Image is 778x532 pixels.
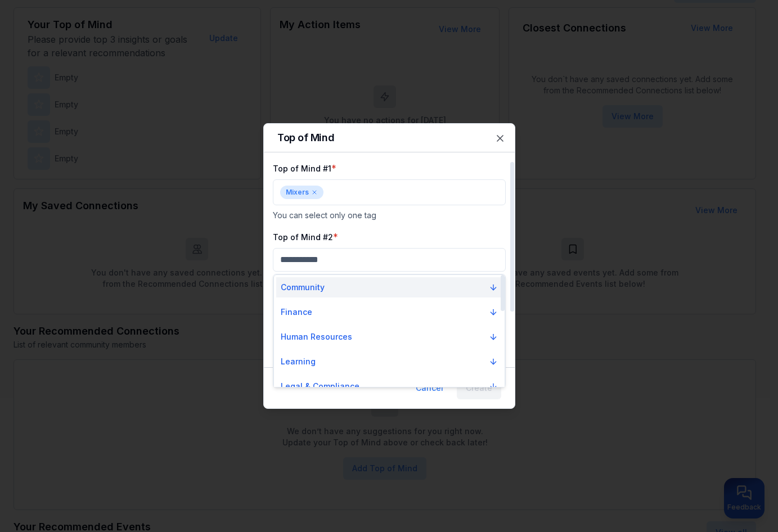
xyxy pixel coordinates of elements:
p: Learning [281,356,316,367]
button: Legal & Compliance [276,376,502,396]
p: Human Resources [281,331,352,342]
button: Learning [276,351,502,372]
button: Community [276,277,502,297]
p: Legal & Compliance [281,381,359,392]
p: Community [281,282,325,293]
button: Finance [276,302,502,322]
button: Human Resources [276,327,502,347]
p: Finance [281,306,312,318]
